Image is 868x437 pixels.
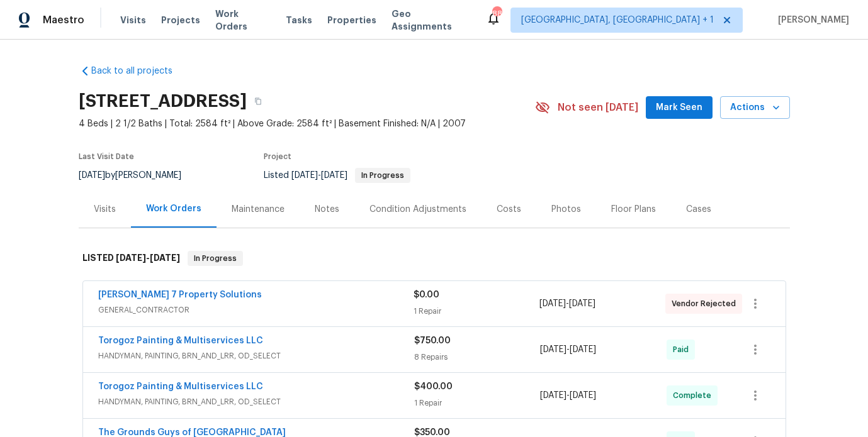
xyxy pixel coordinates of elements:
[327,14,376,26] span: Properties
[291,171,347,180] span: -
[540,343,596,356] span: -
[673,389,716,402] span: Complete
[94,203,116,216] div: Visits
[116,253,180,262] span: -
[98,382,263,391] a: Torogoz Painting & Multiservices LLC
[521,14,714,26] span: [GEOGRAPHIC_DATA], [GEOGRAPHIC_DATA] + 1
[414,382,453,391] span: $400.00
[540,391,566,400] span: [DATE]
[673,343,694,356] span: Paid
[247,90,269,113] button: Copy Address
[98,336,263,345] a: Torogoz Painting & Multiservices LLC
[539,299,566,308] span: [DATE]
[215,8,271,33] span: Work Orders
[369,203,466,216] div: Condition Adjustments
[492,8,501,20] div: 88
[414,290,439,299] span: $0.00
[672,297,741,310] span: Vendor Rejected
[558,101,638,114] span: Not seen [DATE]
[116,253,146,262] span: [DATE]
[189,252,242,265] span: In Progress
[264,153,291,160] span: Project
[161,14,200,26] span: Projects
[570,345,596,354] span: [DATE]
[120,14,146,26] span: Visits
[646,96,713,119] button: Mark Seen
[79,65,200,77] a: Back to all projects
[497,203,521,216] div: Costs
[414,351,541,363] div: 8 Repairs
[570,391,596,400] span: [DATE]
[414,428,450,437] span: $350.00
[315,203,339,216] div: Notes
[392,8,471,33] span: Geo Assignments
[146,202,201,215] div: Work Orders
[656,100,702,116] span: Mark Seen
[43,14,84,26] span: Maestro
[79,238,790,279] div: LISTED [DATE]-[DATE]In Progress
[79,118,535,130] span: 4 Beds | 2 1/2 Baths | Total: 2584 ft² | Above Grade: 2584 ft² | Basement Finished: N/A | 2007
[414,336,451,345] span: $750.00
[98,290,262,299] a: [PERSON_NAME] 7 Property Solutions
[286,16,312,25] span: Tasks
[150,253,180,262] span: [DATE]
[686,203,711,216] div: Cases
[540,345,566,354] span: [DATE]
[540,389,596,402] span: -
[232,203,285,216] div: Maintenance
[773,14,849,26] span: [PERSON_NAME]
[291,171,318,180] span: [DATE]
[414,305,539,318] div: 1 Repair
[79,168,196,183] div: by [PERSON_NAME]
[551,203,581,216] div: Photos
[79,95,247,108] h2: [STREET_ADDRESS]
[264,171,410,180] span: Listed
[79,153,134,160] span: Last Visit Date
[98,304,414,316] span: GENERAL_CONTRACTOR
[79,171,105,180] span: [DATE]
[539,297,595,310] span: -
[356,172,409,179] span: In Progress
[611,203,656,216] div: Floor Plans
[82,251,180,266] h6: LISTED
[98,396,414,408] span: HANDYMAN, PAINTING, BRN_AND_LRR, OD_SELECT
[98,350,414,362] span: HANDYMAN, PAINTING, BRN_AND_LRR, OD_SELECT
[730,100,780,116] span: Actions
[720,96,790,119] button: Actions
[569,299,595,308] span: [DATE]
[321,171,347,180] span: [DATE]
[414,397,541,409] div: 1 Repair
[98,428,286,437] a: The Grounds Guys of [GEOGRAPHIC_DATA]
